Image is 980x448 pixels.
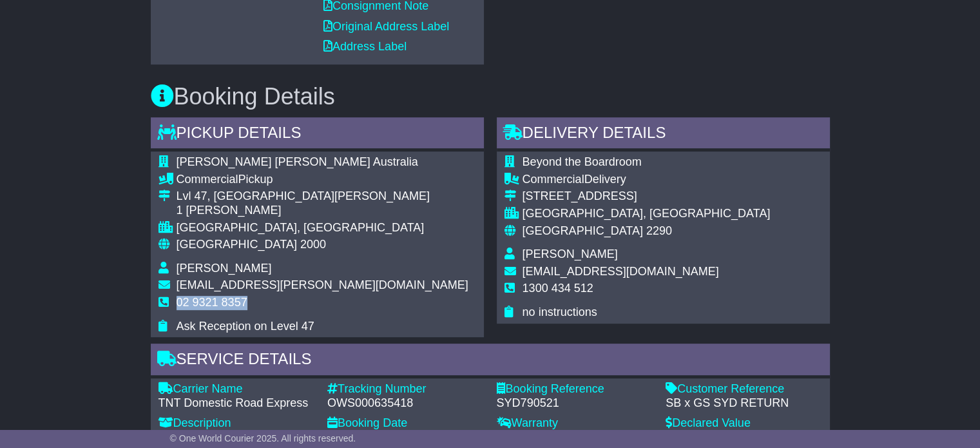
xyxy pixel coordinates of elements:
span: Commercial [177,173,238,186]
div: TNT Domestic Road Express [159,396,315,411]
div: Declared Value [666,416,822,431]
span: 2290 [646,224,672,237]
span: 02 9321 8357 [177,296,247,309]
div: Description [159,416,315,431]
span: 2000 [300,238,326,251]
div: Delivery [523,173,771,187]
div: OWS000635418 [327,396,484,411]
div: 1 [PERSON_NAME] [177,204,468,218]
span: [GEOGRAPHIC_DATA] [523,224,643,237]
span: Beyond the Boardroom [523,155,642,168]
div: Service Details [151,344,830,378]
div: [STREET_ADDRESS] [523,190,771,204]
div: Delivery Details [497,117,830,152]
span: Ask Reception on Level 47 [177,320,314,333]
div: Lvl 47, [GEOGRAPHIC_DATA][PERSON_NAME] [177,190,468,204]
div: Tracking Number [327,382,484,396]
div: Booking Reference [497,382,653,396]
div: [GEOGRAPHIC_DATA], [GEOGRAPHIC_DATA] [523,207,771,221]
span: [PERSON_NAME] [177,262,272,275]
span: [PERSON_NAME] [523,248,618,260]
div: Warranty [497,416,653,431]
div: Customer Reference [666,382,822,396]
div: Booking Date [327,416,484,431]
span: 1300 434 512 [523,282,593,295]
span: no instructions [523,306,597,318]
div: Carrier Name [159,382,315,396]
div: Pickup Details [151,117,484,152]
span: [GEOGRAPHIC_DATA] [177,238,297,251]
a: Original Address Label [323,20,449,33]
a: Address Label [323,40,407,53]
span: Commercial [523,173,584,186]
span: [EMAIL_ADDRESS][PERSON_NAME][DOMAIN_NAME] [177,278,468,291]
div: SYD790521 [497,396,653,411]
span: [PERSON_NAME] [PERSON_NAME] Australia [177,155,418,168]
div: [GEOGRAPHIC_DATA], [GEOGRAPHIC_DATA] [177,221,468,235]
div: SB x GS SYD RETURN [666,396,822,411]
span: [EMAIL_ADDRESS][DOMAIN_NAME] [523,265,719,278]
span: © One World Courier 2025. All rights reserved. [170,433,356,443]
div: Pickup [177,173,468,187]
h3: Booking Details [151,84,830,110]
